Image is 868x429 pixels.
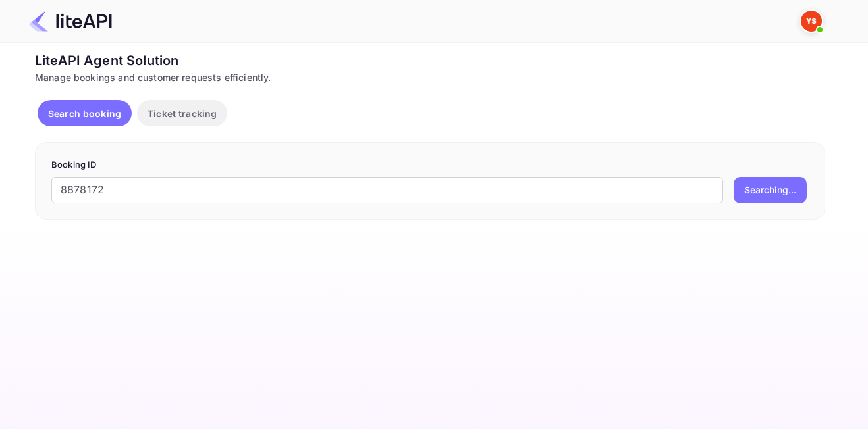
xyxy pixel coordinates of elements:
[51,159,809,172] p: Booking ID
[51,177,723,203] input: Enter Booking ID (e.g., 63782194)
[148,107,217,120] p: Ticket tracking
[48,107,121,120] p: Search booking
[734,177,807,203] button: Searching...
[801,11,822,32] img: Yandex Support
[35,70,825,84] div: Manage bookings and customer requests efficiently.
[29,11,112,32] img: LiteAPI Logo
[35,51,825,70] div: LiteAPI Agent Solution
